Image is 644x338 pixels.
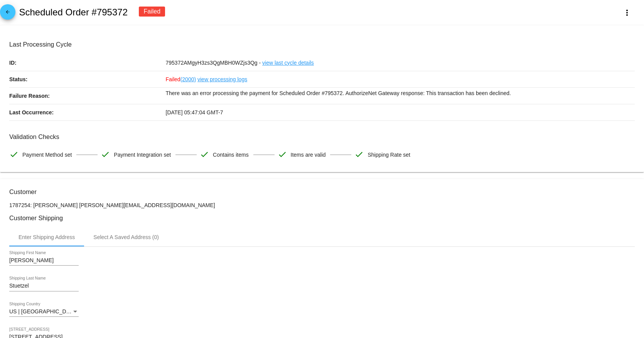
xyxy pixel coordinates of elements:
[9,88,166,104] p: Failure Reason:
[9,55,166,71] p: ID:
[9,283,79,289] input: Shipping Last Name
[3,9,12,18] mat-icon: arrow_back
[166,76,196,82] span: Failed
[139,7,165,17] div: Failed
[22,147,72,163] span: Payment Method set
[9,214,635,222] h3: Customer Shipping
[93,234,159,240] div: Select A Saved Address (0)
[622,8,632,17] mat-icon: more_vert
[9,41,635,48] h3: Last Processing Cycle
[354,150,364,159] mat-icon: check
[9,133,635,141] h3: Validation Checks
[166,88,635,99] p: There was an error processing the payment for Scheduled Order #795372. AuthorizeNet Gateway respo...
[9,150,19,159] mat-icon: check
[262,55,314,71] a: view last cycle details
[9,202,635,208] p: 1787254: [PERSON_NAME] [PERSON_NAME][EMAIL_ADDRESS][DOMAIN_NAME]
[101,150,110,159] mat-icon: check
[9,308,78,315] span: US | [GEOGRAPHIC_DATA]
[9,71,166,87] p: Status:
[9,309,79,315] mat-select: Shipping Country
[197,71,247,87] a: view processing logs
[9,188,635,196] h3: Customer
[114,147,171,163] span: Payment Integration set
[9,104,166,120] p: Last Occurrence:
[9,258,79,264] input: Shipping First Name
[368,147,410,163] span: Shipping Rate set
[166,109,223,115] span: [DATE] 05:47:04 GMT-7
[166,60,261,66] span: 795372AMgyH3zs3QgMBH0WZjs3Qg -
[180,71,196,87] a: (2000)
[19,7,128,18] h2: Scheduled Order #795372
[200,150,209,159] mat-icon: check
[213,147,249,163] span: Contains items
[278,150,287,159] mat-icon: check
[291,147,326,163] span: Items are valid
[19,234,75,240] div: Enter Shipping Address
